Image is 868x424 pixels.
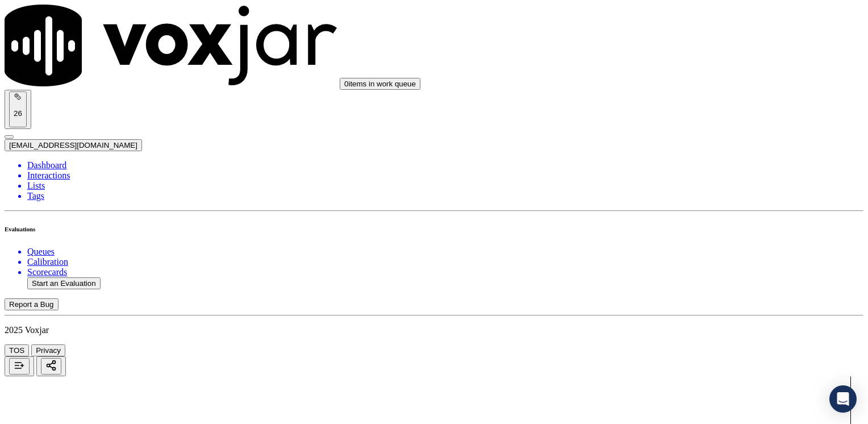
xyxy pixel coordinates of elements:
[27,277,101,289] button: Start an Evaluation
[5,226,863,232] h6: Evaluations
[5,298,59,310] button: Report a Bug
[5,325,863,335] p: 2025 Voxjar
[27,171,863,181] a: Interactions
[27,257,863,267] a: Calibration
[27,160,863,171] a: Dashboard
[9,92,27,127] button: 26
[829,385,857,413] div: Open Intercom Messenger
[27,247,863,257] a: Queues
[5,90,31,129] button: 26
[5,139,142,151] button: [EMAIL_ADDRESS][DOMAIN_NAME]
[5,5,337,86] img: voxjar logo
[5,344,29,356] button: TOS
[31,344,65,356] button: Privacy
[9,141,137,149] span: [EMAIL_ADDRESS][DOMAIN_NAME]
[27,181,863,191] a: Lists
[340,78,420,90] button: 0items in work queue
[27,267,863,277] a: Scorecards
[27,191,863,201] a: Tags
[14,109,22,118] p: 26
